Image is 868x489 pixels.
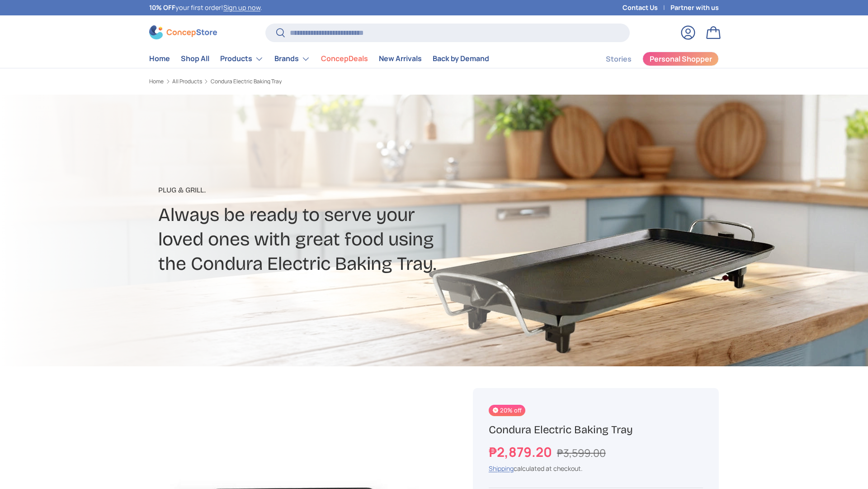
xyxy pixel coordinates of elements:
summary: Products [215,50,269,68]
nav: Primary [149,50,489,68]
a: Shipping [489,464,514,473]
nav: Secondary [584,50,719,68]
p: your first order! . [149,3,262,13]
a: Back by Demand [433,50,489,67]
a: Stories [606,50,632,68]
a: Condura Electric Baking Tray [211,79,282,84]
a: Partner with us [670,3,719,13]
strong: 10% OFF [149,3,175,12]
a: New Arrivals [379,50,422,67]
img: ConcepStore [149,25,217,39]
a: Home [149,79,164,84]
a: ConcepDeals [321,50,368,67]
a: All Products [172,79,202,84]
a: Brands [274,50,310,68]
a: Products [220,50,264,68]
a: Contact Us [623,3,670,13]
span: Personal Shopper [650,55,712,62]
nav: Breadcrumbs [149,77,451,86]
a: Personal Shopper [642,52,719,66]
strong: ₱2,879.20 [489,443,554,461]
summary: Brands [269,50,316,68]
s: ₱3,599.00 [557,446,606,460]
a: Sign up now [223,3,260,12]
p: Plug & Grill. [158,185,505,196]
span: 20% off [489,405,525,416]
div: calculated at checkout. [489,464,703,473]
a: Shop All [181,50,209,67]
h1: Condura Electric Baking Tray [489,423,703,437]
h2: Always be ready to serve your loved ones with great food using the Condura Electric Baking Tray. [158,203,505,276]
a: Home [149,50,170,67]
